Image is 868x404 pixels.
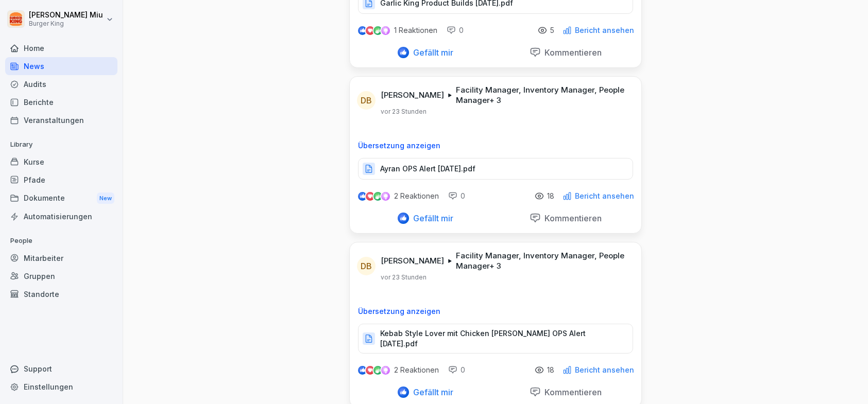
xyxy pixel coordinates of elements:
[547,192,554,200] p: 18
[359,26,367,34] img: like
[359,366,367,374] img: like
[5,360,117,378] div: Support
[5,93,117,111] a: Berichte
[547,366,554,374] p: 18
[409,387,453,397] p: Gefällt mir
[5,136,117,153] p: Library
[5,249,117,267] a: Mitarbeiter
[358,142,633,150] p: Übersetzung anzeigen
[381,90,444,100] p: [PERSON_NAME]
[456,85,629,106] p: Facility Manager, Inventory Manager, People Manager + 3
[447,25,464,36] div: 0
[5,171,117,189] a: Pfade
[5,189,117,208] a: DokumenteNew
[394,366,439,374] p: 2 Reaktionen
[358,1,633,11] a: Garlic King Product Builds [DATE].pdf
[366,366,374,374] img: love
[380,164,475,174] p: Ayran OPS Alert [DATE].pdf
[394,26,437,34] p: 1 Reaktionen
[5,57,117,75] a: News
[541,387,602,397] p: Kommentieren
[5,75,117,93] a: Audits
[5,39,117,57] a: Home
[373,192,382,201] img: celebrate
[381,191,390,201] img: inspiring
[575,192,634,200] p: Bericht ansehen
[29,20,103,27] p: Burger King
[381,256,444,266] p: [PERSON_NAME]
[366,27,374,34] img: love
[541,47,602,58] p: Kommentieren
[394,192,439,200] p: 2 Reaktionen
[5,267,117,285] a: Gruppen
[381,273,427,282] p: vor 23 Stunden
[541,213,602,223] p: Kommentieren
[5,285,117,303] a: Standorte
[358,167,633,177] a: Ayran OPS Alert [DATE].pdf
[5,111,117,129] a: Veranstaltungen
[373,366,382,375] img: celebrate
[5,233,117,249] p: People
[358,307,633,315] p: Übersetzung anzeigen
[366,192,374,200] img: love
[456,251,629,271] p: Facility Manager, Inventory Manager, People Manager + 3
[448,191,465,201] div: 0
[358,337,633,347] a: Kebab Style Lover mit Chicken [PERSON_NAME] OPS Alert [DATE].pdf
[97,192,114,204] div: New
[357,257,376,275] div: DB
[357,91,376,110] div: DB
[5,378,117,396] a: Einstellungen
[575,366,634,374] p: Bericht ansehen
[550,26,554,34] p: 5
[381,108,427,116] p: vor 23 Stunden
[409,47,453,58] p: Gefällt mir
[381,365,390,375] img: inspiring
[359,192,367,200] img: like
[29,11,103,20] p: [PERSON_NAME] Miu
[373,26,382,35] img: celebrate
[5,189,117,208] div: Dokumente
[448,365,465,375] div: 0
[575,26,634,34] p: Bericht ansehen
[409,213,453,223] p: Gefällt mir
[381,26,390,35] img: inspiring
[5,207,117,225] a: Automatisierungen
[5,153,117,171] a: Kurse
[380,328,622,349] p: Kebab Style Lover mit Chicken [PERSON_NAME] OPS Alert [DATE].pdf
